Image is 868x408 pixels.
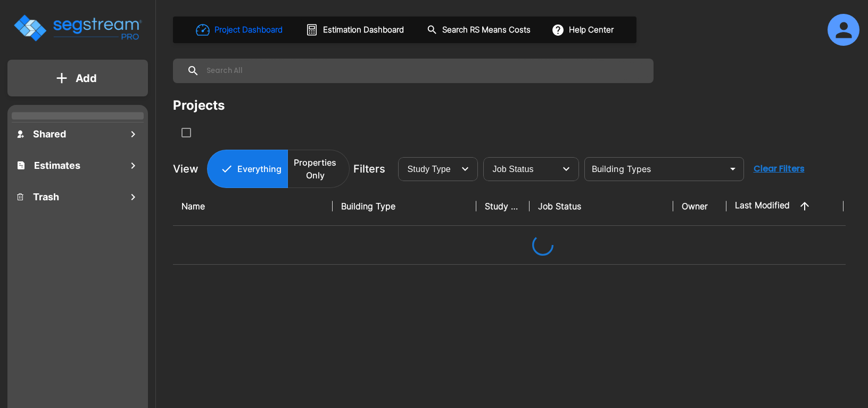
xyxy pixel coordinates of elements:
[749,158,809,179] button: Clear Filters
[34,158,80,173] h1: Estimates
[442,24,531,36] h1: Search RS Means Costs
[214,24,283,36] h1: Project Dashboard
[294,156,336,182] p: Properties Only
[301,19,410,41] button: Estimation Dashboard
[287,150,350,188] button: Properties Only
[353,161,385,177] p: Filters
[76,70,97,86] p: Add
[200,59,648,83] input: Search All
[33,127,66,141] h1: Shared
[237,162,282,175] p: Everything
[476,187,530,226] th: Study Type
[725,161,740,176] button: Open
[173,96,225,115] div: Projects
[673,187,726,226] th: Owner
[588,161,723,176] input: Building Types
[7,63,148,94] button: Add
[176,122,197,143] button: SelectAll
[333,187,476,226] th: Building Type
[726,187,844,226] th: Last Modified
[423,20,536,40] button: Search RS Means Costs
[173,161,199,177] p: View
[207,150,288,188] button: Everything
[12,13,143,43] img: Logo
[485,154,556,184] div: Select
[549,20,618,40] button: Help Center
[173,187,333,226] th: Name
[33,190,59,204] h1: Trash
[408,165,451,174] span: Study Type
[400,154,454,184] div: Select
[493,165,534,174] span: Job Status
[323,24,404,36] h1: Estimation Dashboard
[192,18,288,42] button: Project Dashboard
[207,150,350,188] div: Platform
[530,187,673,226] th: Job Status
